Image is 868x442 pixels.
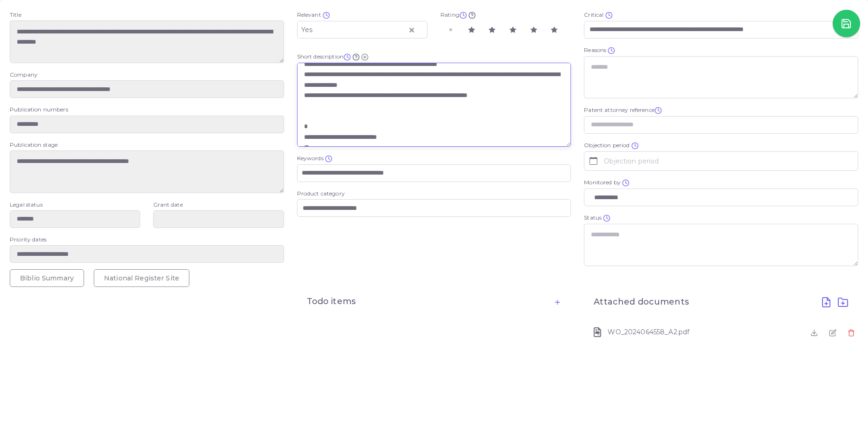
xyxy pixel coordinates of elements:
[297,52,369,61] label: Short description
[297,199,571,217] div: Search for option
[589,157,598,165] svg: calendar
[10,71,38,78] label: Company
[297,164,571,182] div: Search for option
[297,21,428,39] div: Search for option
[468,26,475,33] svg: star fill
[531,26,537,33] svg: star fill
[10,105,68,113] label: Publication numbers
[315,23,407,36] input: Search for option
[551,26,557,33] svg: star fill
[10,269,84,287] a: Biblio Summary
[584,142,629,149] span: Europe: 9 months after Grant Date
[297,11,321,18] span: Application similar to ours?
[584,214,602,221] span: Last action carried out. (e.g.: Patent attorney filed opposition.)
[297,189,345,197] label: Product category
[584,46,606,53] span: Why is the patent critical or not?
[10,11,21,19] label: Title
[299,202,559,214] input: Search for option
[94,269,189,287] a: National Register Site
[307,297,356,307] h4: Todo items
[10,235,46,243] label: Priority dates
[584,106,662,114] label: Patent attorney reference
[409,25,414,34] button: Clear Selected
[300,24,314,36] span: Yes
[297,155,324,162] span: Select the most precise available keywords.
[594,297,689,307] h4: Attached documents
[489,26,495,33] svg: star fill
[584,152,602,170] button: calendar
[584,21,858,39] div: Search for option
[153,201,182,208] label: Grant date
[10,141,58,149] label: Publication stage
[584,188,858,206] div: Search for option
[584,179,621,186] span: Who runs patent surveillance?
[361,52,369,61] span: Insert template text
[591,191,846,204] input: Search for option
[10,201,43,208] label: Legal status
[447,26,454,33] svg: x
[586,23,846,36] input: Search for option
[584,11,603,18] span: Possibly in conflict with serial product or current development? (Entry only after detailed review.)
[298,167,559,179] input: Search for option
[594,327,804,337] p: WO_2024064558_A2.pdf
[510,26,516,33] svg: star fill
[440,11,476,19] label: Rating
[602,152,858,170] label: Objection period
